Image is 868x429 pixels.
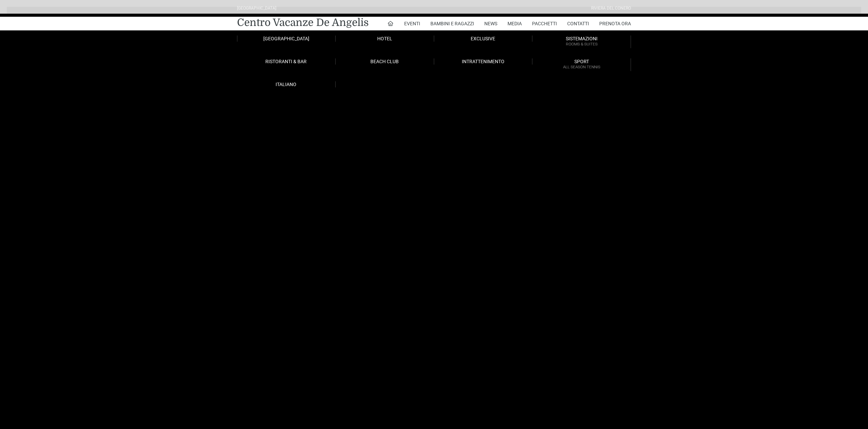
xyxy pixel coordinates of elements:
[591,5,631,12] div: Riviera Del Conero
[430,17,474,30] a: Bambini e Ragazzi
[532,64,631,70] small: All Season Tennis
[336,58,434,65] a: Beach Club
[237,58,336,65] a: Ristoranti & Bar
[237,81,336,87] a: Italiano
[434,36,533,42] a: Exclusive
[404,17,420,30] a: Eventi
[567,17,589,30] a: Contatti
[532,36,631,48] a: SistemazioniRooms & Suites
[237,5,276,12] div: [GEOGRAPHIC_DATA]
[532,41,631,47] small: Rooms & Suites
[434,58,533,65] a: Intrattenimento
[336,36,434,42] a: Hotel
[237,16,369,29] a: Centro Vacanze De Angelis
[532,58,631,71] a: SportAll Season Tennis
[532,17,557,30] a: Pacchetti
[276,82,296,87] span: Italiano
[237,36,336,42] a: [GEOGRAPHIC_DATA]
[484,17,497,30] a: News
[599,17,631,30] a: Prenota Ora
[507,17,522,30] a: Media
